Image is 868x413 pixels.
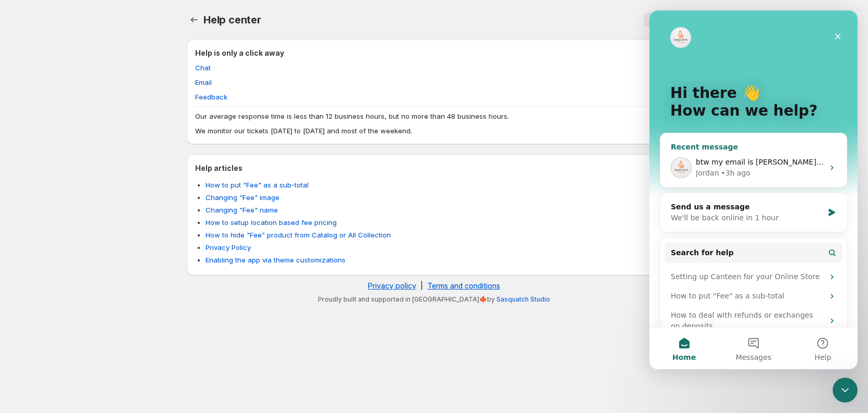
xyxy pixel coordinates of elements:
[10,182,198,222] div: Send us a messageWe'll be back online in 1 hour
[165,343,182,351] span: Help
[206,218,337,227] a: How to setup location based fee pricing
[21,299,174,321] div: How to deal with refunds or exchanges on deposits
[15,276,193,295] div: How to put "Fee" as a sub-total
[189,89,234,105] button: Feedback
[206,193,279,202] a: Changing "Fee" image
[206,231,391,239] a: How to hide "Fee" product from Catalog or All Collection
[496,295,550,303] a: Sasquatch Studio
[46,157,70,168] div: Jordan
[21,261,174,272] div: Setting up Canteen for your Online Store
[195,78,212,86] a: Email
[86,343,122,351] span: Messages
[195,62,211,73] span: Chat
[189,59,217,76] button: Chat
[23,343,46,351] span: Home
[21,191,174,202] div: Send us a message
[206,256,346,264] a: Enabling the app via theme customizations
[179,17,198,35] div: Close
[206,206,278,214] a: Changing "Fee" name
[46,147,697,156] span: btw my email is [PERSON_NAME][EMAIL_ADDRESS][DOMAIN_NAME] (not .it). i don't know if it's relevan...
[203,14,261,26] span: Help center
[21,202,174,213] div: We'll be back online in 1 hour
[69,317,138,359] button: Messages
[649,10,858,369] iframe: Intercom live chat
[187,12,201,27] a: Home
[139,317,208,359] button: Help
[206,243,251,252] a: Privacy Policy
[195,111,673,121] p: Our average response time is less than 12 business hours, but no more than 48 business hours.
[72,157,101,168] div: • 3h ago
[15,257,193,276] div: Setting up Canteen for your Online Store
[427,281,500,290] a: Terms and conditions
[644,12,681,27] button: Support
[195,48,673,58] h2: Help is only a click away
[21,237,84,248] span: Search for help
[21,280,174,291] div: How to put "Fee" as a sub-total
[15,232,193,253] button: Search for help
[206,181,309,189] a: How to put "Fee" as a sub-total
[192,295,676,304] p: Proudly built and supported in [GEOGRAPHIC_DATA]🍁by
[368,281,416,290] a: Privacy policy
[195,163,673,173] h2: Help articles
[195,126,673,136] p: We monitor our tickets [DATE] to [DATE] and most of the weekend.
[195,92,227,102] span: Feedback
[420,281,423,290] span: |
[833,378,858,403] iframe: Intercom live chat
[15,295,193,326] div: How to deal with refunds or exchanges on deposits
